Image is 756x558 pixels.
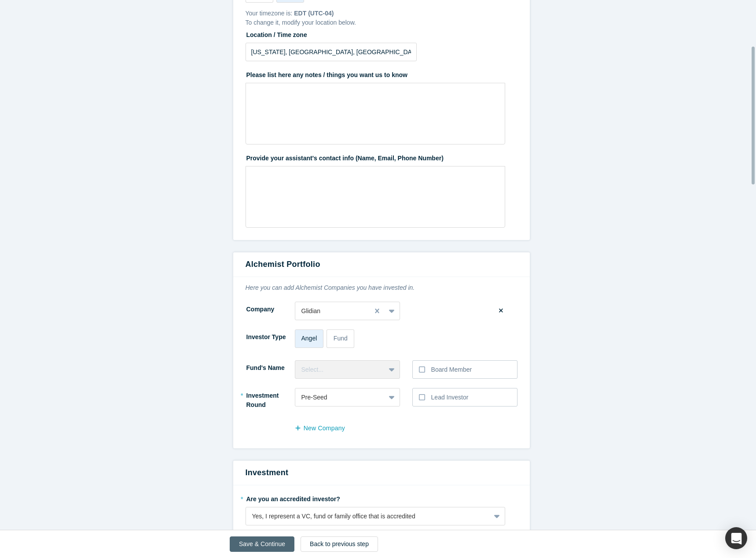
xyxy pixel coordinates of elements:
[252,86,499,100] div: rdw-editor
[246,67,517,80] label: Please list here any notes / things you want us to know
[252,169,499,184] div: rdw-editor
[246,329,295,348] label: Investor Type
[246,151,517,163] label: Provide your assistant's contact info (Name, Email, Phone Number)
[252,512,484,521] div: Yes, I represent a VC, fund or family office that is accredited
[294,10,334,17] b: EDT (UTC-04)
[246,43,417,61] input: Enter a location
[246,83,505,144] div: rdw-wrapper
[246,388,295,410] label: Investment Round
[301,536,378,552] button: Back to previous step
[295,421,354,436] button: New Company
[246,166,505,228] div: rdw-wrapper
[246,302,295,317] label: Company
[301,335,317,342] span: Angel
[246,467,517,479] h3: Investment
[334,335,348,342] span: Fund
[246,9,517,27] div: Your timezone is: To change it, modify your location below.
[246,283,517,292] p: Here you can add Alchemist Companies you have invested in.
[246,27,517,40] label: Location / Time zone
[431,365,472,374] div: Board Member
[246,259,517,270] h3: Alchemist Portfolio
[230,536,294,552] button: Save & Continue
[431,393,469,402] div: Lead Investor
[246,491,517,504] label: Are you an accredited investor?
[246,360,295,376] label: Fund's Name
